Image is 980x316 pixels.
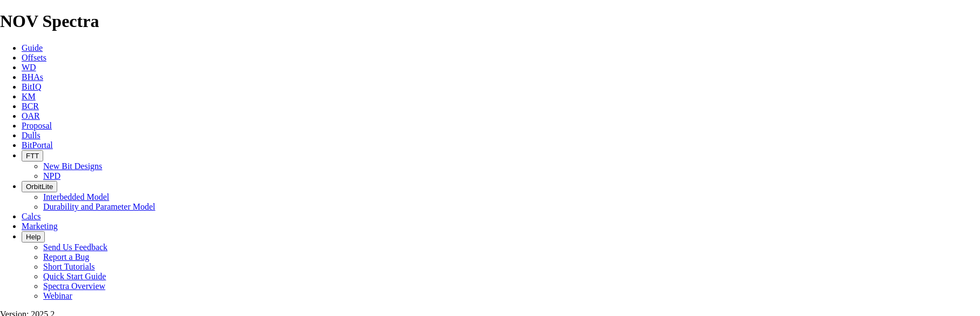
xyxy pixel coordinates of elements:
[22,150,43,162] button: FTT
[43,281,105,291] a: Spectra Overview
[22,92,36,101] a: KM
[26,152,39,160] span: FTT
[22,63,36,72] a: WD
[26,183,53,191] span: OrbitLite
[22,43,43,52] a: Guide
[22,131,40,140] a: Dulls
[43,291,72,300] a: Webinar
[22,221,58,231] a: Marketing
[43,192,109,201] a: Interbedded Model
[43,252,89,261] a: Report a Bug
[22,72,43,82] a: BHAs
[22,231,45,243] button: Help
[22,102,39,111] a: BCR
[22,111,40,120] a: OAR
[22,53,46,62] a: Offsets
[26,233,40,241] span: Help
[22,121,52,130] a: Proposal
[22,82,41,91] a: BitIQ
[22,140,53,150] a: BitPortal
[22,212,41,221] a: Calcs
[22,181,57,192] button: OrbitLite
[43,262,95,271] a: Short Tutorials
[43,202,156,211] a: Durability and Parameter Model
[43,272,106,281] a: Quick Start Guide
[43,171,60,180] a: NPD
[43,162,102,171] a: New Bit Designs
[43,243,107,252] a: Send Us Feedback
